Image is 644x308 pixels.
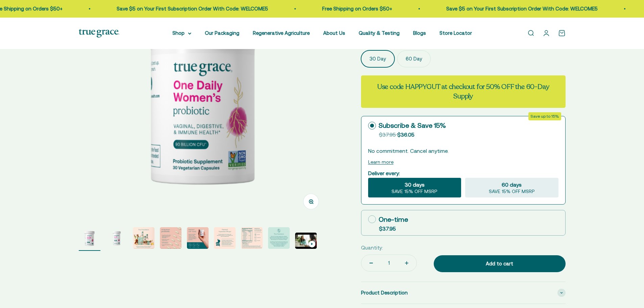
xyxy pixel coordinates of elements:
[268,227,290,249] img: Every lot of True Grace supplements undergoes extensive third-party testing. Regulation says we d...
[361,244,383,252] label: Quantity:
[434,255,566,272] button: Add to cart
[187,227,209,251] button: Go to item 5
[205,30,239,36] a: Our Packaging
[323,30,345,36] a: About Us
[439,30,472,36] a: Store Locator
[214,227,236,249] img: Provide protection from stomach acid, allowing the probiotics to survive digestion and reach the ...
[106,227,127,251] button: Go to item 2
[133,227,154,249] img: Our full product line provides a robust and comprehensive offering for a true foundation of healt...
[268,227,290,251] button: Go to item 8
[79,227,100,249] img: Daily Probiotic for Women's Vaginal, Digestive, and Immune Support* - 90 Billion CFU at time of m...
[79,227,100,251] button: Go to item 1
[377,82,549,101] strong: Use code HAPPYGUT at checkout for 50% OFF the 60-Day Supply
[253,30,310,36] a: Regenerative Agriculture
[295,233,317,251] button: Go to item 9
[397,255,416,271] button: Increase quantity
[106,227,127,249] img: Daily Probiotic for Women's Vaginal, Digestive, and Immune Support* - 90 Billion CFU at time of m...
[160,227,182,251] button: Go to item 4
[241,227,263,251] button: Go to item 7
[413,30,426,36] a: Blogs
[117,5,268,13] p: Save $5 on Your First Subscription Order With Code: WELCOME5
[160,227,182,249] img: - 12 quantified and DNA-verified probiotic cultures to support vaginal, digestive, and immune hea...
[361,255,381,271] button: Decrease quantity
[447,260,552,268] div: Add to cart
[361,289,408,297] span: Product Description
[359,30,400,36] a: Quality & Testing
[187,227,209,249] img: Protects the probiotic cultures from light, moisture, and oxygen, extending shelf life and ensuri...
[361,282,566,304] summary: Product Description
[214,227,236,251] button: Go to item 6
[446,5,598,13] p: Save $5 on Your First Subscription Order With Code: WELCOME5
[241,227,263,249] img: Our probiotics undergo extensive third-party testing at Purity-IQ Inc., a global organization del...
[133,227,154,251] button: Go to item 3
[322,6,392,11] a: Free Shipping on Orders $50+
[172,29,191,37] summary: Shop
